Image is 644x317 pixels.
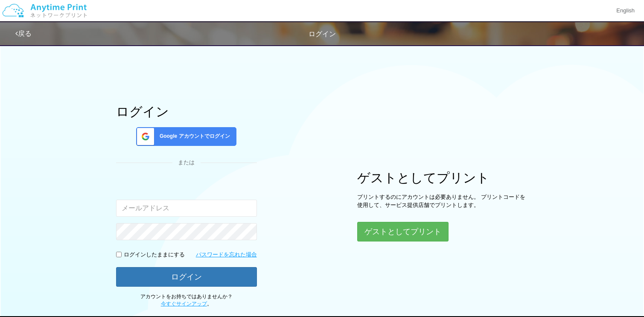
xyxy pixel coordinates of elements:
[116,267,257,287] button: ログイン
[357,222,449,241] button: ゲストとしてプリント
[161,301,212,307] span: 。
[357,171,528,185] h1: ゲストとしてプリント
[116,293,257,308] p: アカウントをお持ちではありませんか？
[15,30,32,37] a: 戻る
[116,200,257,217] input: メールアドレス
[196,251,257,259] a: パスワードを忘れた場合
[309,30,336,38] span: ログイン
[124,251,185,259] p: ログインしたままにする
[116,105,257,119] h1: ログイン
[161,301,207,307] a: 今すぐサインアップ
[357,193,528,209] p: プリントするのにアカウントは必要ありません。 プリントコードを使用して、サービス提供店舗でプリントします。
[156,133,230,140] span: Google アカウントでログイン
[116,159,257,167] div: または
